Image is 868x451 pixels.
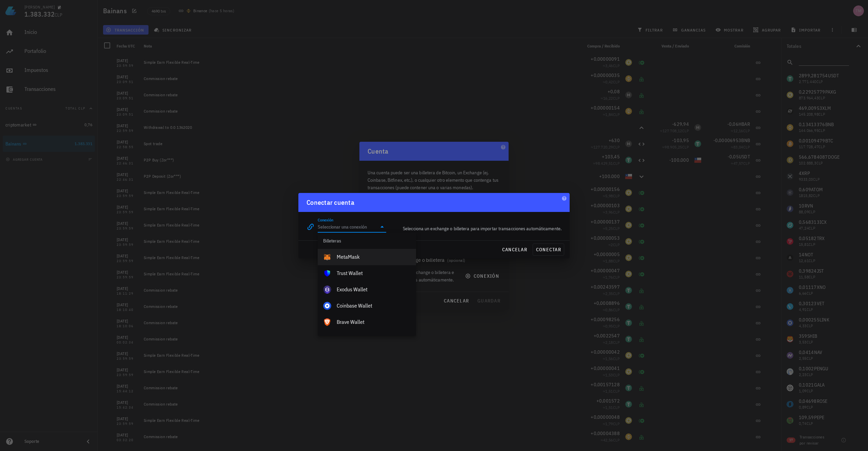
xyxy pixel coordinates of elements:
div: Brave Wallet [337,319,411,325]
div: MetaMask [337,254,411,260]
span: conectar [536,247,561,253]
div: Exodus Wallet [337,286,411,293]
div: Billeteras [318,233,416,249]
button: conectar [533,243,564,256]
div: Trust Wallet [337,270,411,276]
div: Selecciona un exchange o billetera para importar transacciones automáticamente. [390,221,566,236]
div: Coinbase Wallet [337,302,411,309]
input: Seleccionar una conexión [318,221,377,232]
span: cancelar [502,247,527,253]
div: Conectar cuenta [307,197,354,208]
label: Conexión [318,217,333,222]
button: cancelar [499,243,530,256]
div: Otros [318,330,416,347]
